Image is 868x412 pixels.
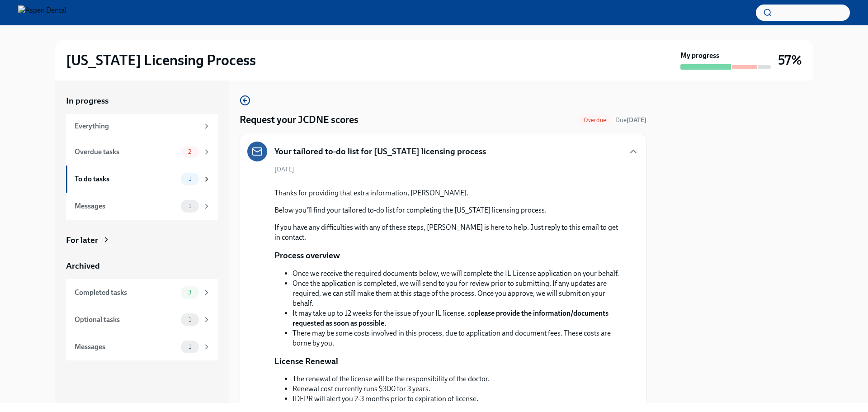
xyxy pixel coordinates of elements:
div: To do tasks [75,174,177,184]
strong: My progress [680,51,719,61]
p: Below you'll find your tailored to-do list for completing the [US_STATE] licensing process. [274,205,624,215]
div: Overdue tasks [75,147,177,157]
span: 2 [183,148,197,155]
span: 1 [183,203,197,209]
p: Thanks for providing that extra information, [PERSON_NAME]. [274,188,624,198]
a: Completed tasks3 [66,279,218,306]
span: Overdue [578,117,612,123]
h5: Your tailored to-do list for [US_STATE] licensing process [274,146,486,157]
a: Overdue tasks2 [66,138,218,166]
div: Everything [75,121,199,131]
li: The renewal of the license will be the responsibility of the doctor. [292,374,490,384]
span: 1 [183,175,197,182]
li: Once the application is completed, we will send to you for review prior to submitting. If any upd... [292,279,624,308]
p: If you have any difficulties with any of these steps, [PERSON_NAME] is here to help. Just reply t... [274,223,624,242]
span: [DATE] [274,165,294,174]
span: August 12th, 2025 10:00 [615,116,646,124]
a: For later [66,234,218,246]
strong: please provide the information/documents requested as soon as possible. [292,309,609,327]
h3: 57% [778,52,802,68]
div: Optional tasks [75,315,177,325]
span: 3 [183,289,197,296]
strong: [DATE] [627,116,646,124]
p: License Renewal [274,355,338,367]
a: Optional tasks1 [66,306,218,333]
a: Archived [66,260,218,272]
a: To do tasks1 [66,166,218,193]
span: 1 [183,343,197,350]
span: Due [615,116,646,124]
span: 1 [183,316,197,323]
a: Messages1 [66,333,218,360]
li: Renewal cost currently runs $300 for 3 years. [292,384,490,394]
div: Messages [75,342,177,352]
p: Process overview [274,250,340,261]
img: Aspen Dental [18,5,66,20]
div: Completed tasks [75,288,177,298]
h2: [US_STATE] Licensing Process [66,51,256,69]
div: For later [66,234,98,246]
li: It may take up to 12 weeks for the issue of your IL license, so [292,308,624,328]
li: Once we receive the required documents below, we will complete the IL License application on your... [292,269,624,279]
a: In progress [66,95,218,107]
li: There may be some costs involved in this process, due to application and document fees. These cos... [292,328,624,348]
a: Everything [66,114,218,138]
div: Messages [75,201,177,211]
li: IDFPR will alert you 2-3 months prior to expiration of license. [292,394,490,404]
a: Messages1 [66,193,218,220]
h4: Request your JCDNE scores [240,113,359,127]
